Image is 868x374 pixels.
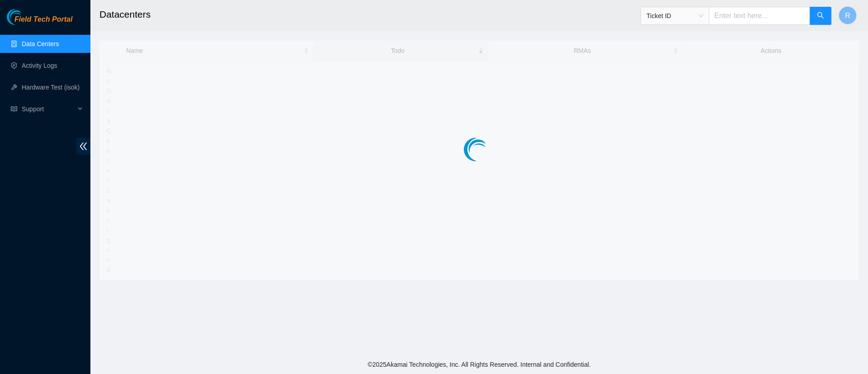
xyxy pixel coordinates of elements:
footer: © 2025 Akamai Technologies, Inc. All Rights Reserved. Internal and Confidential. [90,355,868,374]
span: Field Tech Portal [14,15,72,24]
a: Data Centers [22,40,59,47]
input: Enter text here... [709,7,810,25]
button: search [810,7,831,25]
a: Akamai TechnologiesField Tech Portal [7,16,72,28]
img: Akamai Technologies [7,9,46,25]
span: Support [22,100,75,118]
a: Activity Logs [22,62,57,69]
button: R [839,6,857,24]
span: double-left [76,138,90,155]
span: search [817,12,824,20]
a: Hardware Test (isok) [22,84,80,91]
span: read [11,106,17,112]
span: Ticket ID [646,9,703,23]
span: R [845,10,850,21]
